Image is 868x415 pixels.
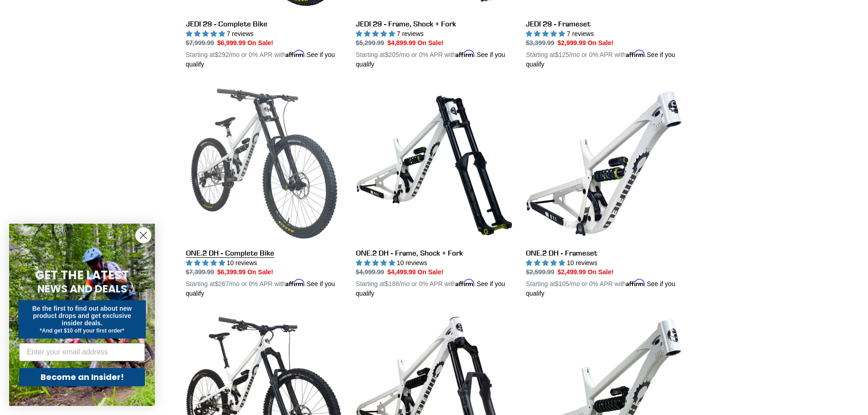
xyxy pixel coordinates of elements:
[35,267,129,283] span: GET THE LATEST
[19,343,145,361] input: Enter your email address
[135,227,151,243] button: Close dialog
[19,368,145,386] button: Become an Insider!
[40,328,124,334] span: *And get $10 off your first order*
[32,305,132,327] span: Be the first to find out about new product drops and get exclusive insider deals.
[37,282,127,296] span: NEWS AND DEALS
